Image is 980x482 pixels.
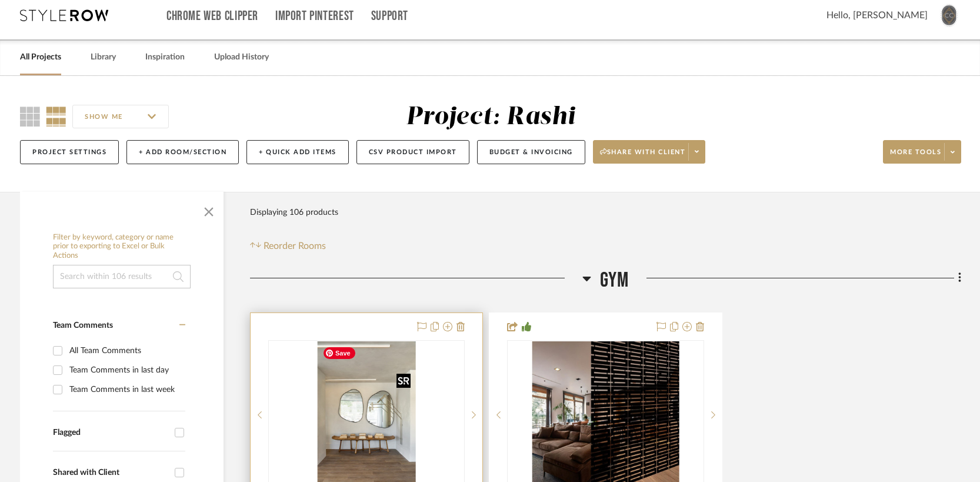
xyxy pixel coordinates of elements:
[324,347,355,359] span: Save
[246,140,349,164] button: + Quick Add Items
[936,3,961,28] img: avatar
[197,198,221,221] button: Close
[166,11,258,21] a: Chrome Web Clipper
[214,49,269,65] a: Upload History
[69,361,182,380] div: Team Comments in last day
[593,140,706,164] button: Share with client
[890,148,941,165] span: More tools
[69,380,182,399] div: Team Comments in last week
[356,140,469,164] button: CSV Product Import
[371,11,408,21] a: Support
[53,428,169,438] div: Flagged
[600,268,629,293] span: Gym
[883,140,961,164] button: More tools
[406,105,576,129] div: Project: Rashi
[20,49,61,65] a: All Projects
[69,341,182,360] div: All Team Comments
[53,468,169,478] div: Shared with Client
[600,148,686,165] span: Share with client
[53,265,191,288] input: Search within 106 results
[20,140,119,164] button: Project Settings
[477,140,585,164] button: Budget & Invoicing
[53,233,191,261] h6: Filter by keyword, category or name prior to exporting to Excel or Bulk Actions
[264,239,326,253] span: Reorder Rooms
[53,321,113,330] span: Team Comments
[250,239,326,253] button: Reorder Rooms
[126,140,239,164] button: + Add Room/Section
[91,49,116,65] a: Library
[145,49,185,65] a: Inspiration
[826,8,928,22] span: Hello, [PERSON_NAME]
[250,201,338,224] div: Displaying 106 products
[275,11,354,21] a: Import Pinterest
